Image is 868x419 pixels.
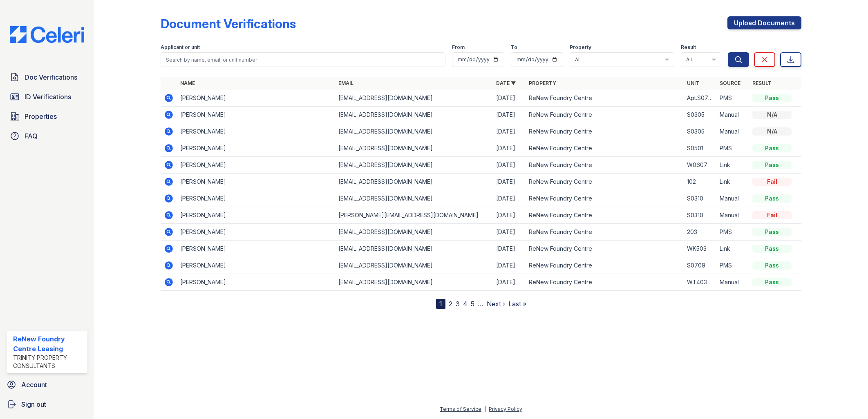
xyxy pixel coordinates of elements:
[335,257,493,274] td: [EMAIL_ADDRESS][DOMAIN_NAME]
[529,80,556,86] a: Property
[335,190,493,207] td: [EMAIL_ADDRESS][DOMAIN_NAME]
[335,224,493,241] td: [EMAIL_ADDRESS][DOMAIN_NAME]
[752,245,792,253] div: Pass
[716,107,749,123] td: Manual
[508,300,526,308] a: Last »
[25,111,57,121] span: Properties
[684,123,716,140] td: S0305
[493,157,526,174] td: [DATE]
[3,396,91,412] a: Sign out
[25,72,77,82] span: Doc Verifications
[716,274,749,291] td: Manual
[716,157,749,174] td: Link
[493,190,526,207] td: [DATE]
[161,16,296,31] div: Document Verifications
[335,157,493,174] td: [EMAIL_ADDRESS][DOMAIN_NAME]
[716,207,749,224] td: Manual
[177,123,335,140] td: [PERSON_NAME]
[684,107,716,123] td: S0305
[526,224,684,241] td: ReNew Foundry Centre
[335,123,493,140] td: [EMAIL_ADDRESS][DOMAIN_NAME]
[684,174,716,190] td: 102
[177,224,335,241] td: [PERSON_NAME]
[493,174,526,190] td: [DATE]
[335,241,493,257] td: [EMAIL_ADDRESS][DOMAIN_NAME]
[752,194,792,203] div: Pass
[716,224,749,241] td: PMS
[752,111,792,119] div: N/A
[335,174,493,190] td: [EMAIL_ADDRESS][DOMAIN_NAME]
[440,406,481,412] a: Terms of Service
[3,26,91,43] img: CE_Logo_Blue-a8612792a0a2168367f1c8372b55b34899dd931a85d93a1a3d3e32e68fde9ad4.png
[526,257,684,274] td: ReNew Foundry Centre
[177,257,335,274] td: [PERSON_NAME]
[21,399,46,409] span: Sign out
[684,157,716,174] td: W0607
[177,90,335,107] td: [PERSON_NAME]
[681,44,696,51] label: Result
[335,274,493,291] td: [EMAIL_ADDRESS][DOMAIN_NAME]
[493,274,526,291] td: [DATE]
[177,140,335,157] td: [PERSON_NAME]
[727,16,801,29] a: Upload Documents
[752,80,772,86] a: Result
[7,89,87,105] a: ID Verifications
[493,123,526,140] td: [DATE]
[752,161,792,169] div: Pass
[716,257,749,274] td: PMS
[7,108,87,125] a: Properties
[526,241,684,257] td: ReNew Foundry Centre
[484,406,486,412] div: |
[335,107,493,123] td: [EMAIL_ADDRESS][DOMAIN_NAME]
[452,44,465,51] label: From
[335,207,493,224] td: [PERSON_NAME][EMAIL_ADDRESS][DOMAIN_NAME]
[449,300,452,308] a: 2
[493,140,526,157] td: [DATE]
[436,299,445,309] div: 1
[161,44,200,51] label: Applicant or unit
[25,131,38,141] span: FAQ
[177,274,335,291] td: [PERSON_NAME]
[752,278,792,286] div: Pass
[716,241,749,257] td: Link
[180,80,195,86] a: Name
[684,257,716,274] td: S0709
[13,354,84,370] div: Trinity Property Consultants
[3,377,91,393] a: Account
[752,261,792,270] div: Pass
[25,92,71,102] span: ID Verifications
[752,144,792,152] div: Pass
[21,380,47,390] span: Account
[684,274,716,291] td: WT403
[463,300,468,308] a: 4
[752,127,792,136] div: N/A
[493,90,526,107] td: [DATE]
[489,406,522,412] a: Privacy Policy
[338,80,353,86] a: Email
[496,80,516,86] a: Date ▼
[471,300,474,308] a: 5
[493,241,526,257] td: [DATE]
[716,90,749,107] td: PMS
[526,90,684,107] td: ReNew Foundry Centre
[526,123,684,140] td: ReNew Foundry Centre
[177,157,335,174] td: [PERSON_NAME]
[493,224,526,241] td: [DATE]
[177,174,335,190] td: [PERSON_NAME]
[177,107,335,123] td: [PERSON_NAME]
[684,241,716,257] td: WK503
[177,190,335,207] td: [PERSON_NAME]
[7,69,87,85] a: Doc Verifications
[487,300,505,308] a: Next ›
[716,140,749,157] td: PMS
[493,207,526,224] td: [DATE]
[526,157,684,174] td: ReNew Foundry Centre
[752,94,792,102] div: Pass
[177,241,335,257] td: [PERSON_NAME]
[716,174,749,190] td: Link
[684,140,716,157] td: S0501
[511,44,517,51] label: To
[684,224,716,241] td: 203
[526,107,684,123] td: ReNew Foundry Centre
